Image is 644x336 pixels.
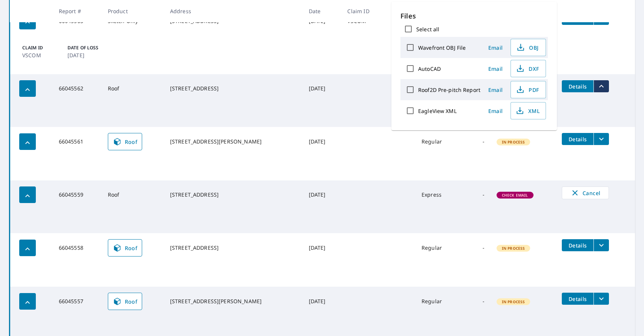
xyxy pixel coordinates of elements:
span: PDF [515,85,540,94]
span: Email [486,107,504,115]
td: [DATE] [303,74,342,103]
button: detailsBtn-66045557 [562,293,593,305]
td: Regular [416,127,460,156]
span: In Process [497,246,530,251]
button: detailsBtn-66045558 [562,239,593,251]
label: EagleView XML [418,107,457,115]
td: - [460,287,491,316]
div: [STREET_ADDRESS] [170,191,297,199]
div: [STREET_ADDRESS][PERSON_NAME] [170,298,297,305]
span: Email [486,44,504,51]
p: VSCOM [22,51,64,59]
label: AutoCAD [418,65,441,72]
td: [DATE] [303,180,342,209]
td: Roof [102,74,164,103]
button: filesDropdownBtn-66045561 [593,133,609,145]
div: [STREET_ADDRESS][PERSON_NAME] [170,138,297,145]
span: Cancel [570,188,601,197]
button: filesDropdownBtn-66045557 [593,293,609,305]
span: XML [515,106,540,115]
span: Check Email [497,192,533,198]
span: Roof [113,297,138,306]
a: Roof [108,293,143,310]
button: DXF [511,60,546,77]
a: Roof [108,239,143,257]
td: Express [416,180,460,209]
span: Details [566,242,589,249]
button: detailsBtn-66045562 [562,80,593,92]
span: In Process [497,139,530,145]
span: OBJ [515,43,540,52]
button: OBJ [511,39,546,56]
td: - [460,233,491,263]
button: Email [483,63,508,75]
p: Files [400,11,548,21]
span: Details [566,295,589,302]
label: Roof2D Pre-pitch Report [418,86,480,93]
button: XML [511,102,546,119]
label: Wavefront OBJ File [418,44,466,51]
button: PDF [511,81,546,98]
div: [STREET_ADDRESS] [170,244,297,252]
span: Email [486,86,504,93]
button: Email [483,84,508,96]
div: [STREET_ADDRESS] [170,85,297,92]
td: 66045562 [53,74,102,103]
td: Regular [416,287,460,316]
td: Roof [102,180,164,209]
span: Details [566,136,589,143]
td: [DATE] [303,127,342,156]
p: [DATE] [67,51,110,59]
span: Email [486,65,504,72]
td: 66045558 [53,233,102,263]
span: Roof [113,243,138,252]
span: Details [566,83,589,90]
td: [DATE] [303,233,342,263]
button: filesDropdownBtn-66045562 [593,80,609,92]
td: 66045557 [53,287,102,316]
td: 66045561 [53,127,102,156]
td: 66045559 [53,180,102,209]
button: Email [483,42,508,53]
a: Roof [108,133,143,150]
span: Roof [113,137,138,146]
button: detailsBtn-66045561 [562,133,593,145]
span: In Process [497,299,530,304]
p: Claim ID [22,44,64,51]
span: DXF [515,64,540,73]
button: Email [483,105,508,117]
td: - [460,127,491,156]
td: - [460,180,491,209]
button: Cancel [562,186,609,199]
td: Regular [416,233,460,263]
label: Select all [416,26,439,33]
p: Date of Loss [67,44,110,51]
button: filesDropdownBtn-66045558 [593,239,609,251]
td: [DATE] [303,287,342,316]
